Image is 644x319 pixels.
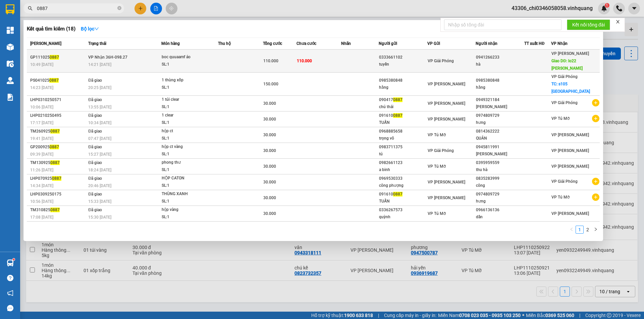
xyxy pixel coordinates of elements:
[379,159,427,166] div: 0982661123
[50,145,59,149] span: 0887
[50,208,60,212] span: 0887
[27,25,75,32] h3: Kết quả tìm kiếm ( 18 )
[427,41,440,46] span: VP Gửi
[428,164,446,169] span: VP Tú Mỡ
[162,143,212,151] div: hộp ct vàng
[476,182,524,189] div: công
[88,168,111,172] span: 18:24 [DATE]
[7,275,13,281] span: question-circle
[524,41,545,46] span: TT xuất HĐ
[428,82,465,86] span: VP [PERSON_NAME]
[88,41,106,46] span: Trạng thái
[8,44,46,55] strong: Hotline : 0889 23 23 23
[379,61,427,68] div: tuyến
[592,115,599,122] span: plus-circle
[551,164,589,169] span: VP [PERSON_NAME]
[162,84,212,91] div: SL: 1
[476,207,524,214] div: 0966136136
[476,96,524,103] div: 0949321184
[88,199,111,204] span: 15:33 [DATE]
[88,183,111,188] span: 20:46 [DATE]
[50,55,59,60] span: 0887
[117,5,121,12] span: close-circle
[7,60,14,67] img: warehouse-icon
[81,26,99,31] strong: Bộ lọc
[379,119,427,126] div: TUẤN
[162,103,212,111] div: SL: 1
[30,159,86,166] div: TM130925
[162,77,212,84] div: 1 thùng xốp
[10,28,44,43] strong: PHIẾU GỬI HÀNG
[88,121,111,125] span: 10:34 [DATE]
[379,77,427,84] div: 0985380848
[379,151,427,158] div: tú
[30,144,86,151] div: GP200925
[379,128,427,135] div: 0968885658
[7,77,14,84] img: warehouse-icon
[476,103,524,110] div: [PERSON_NAME]
[263,117,276,122] span: 30.000
[592,178,599,185] span: plus-circle
[297,59,312,63] span: 110.000
[476,166,524,173] div: thu hà
[379,41,397,46] span: Người gửi
[428,133,446,137] span: VP Tú Mỡ
[94,26,99,31] span: down
[476,84,524,91] div: hằng
[379,96,427,103] div: 090417
[162,198,212,205] div: SL: 1
[30,136,53,141] span: 19:41 [DATE]
[567,19,610,30] button: Kết nối tổng đài
[162,135,212,142] div: SL: 1
[476,135,524,142] div: QUÂN
[297,41,316,46] span: Chưa cước
[476,198,524,205] div: hưng
[88,152,111,157] span: 15:27 [DATE]
[88,113,102,118] span: Đã giao
[584,226,591,233] a: 2
[379,175,427,182] div: 0969530333
[88,145,102,149] span: Đã giao
[263,59,278,63] span: 110.000
[568,226,576,234] button: left
[50,160,60,165] span: 0887
[162,182,212,189] div: SL: 1
[3,21,5,53] img: logo
[476,214,524,221] div: dần
[263,41,282,46] span: Tổng cước
[263,195,276,200] span: 30.000
[393,113,402,118] span: 0887
[263,148,276,153] span: 30.000
[428,180,465,184] span: VP [PERSON_NAME]
[592,226,600,234] li: Next Page
[551,211,589,216] span: VP [PERSON_NAME]
[551,41,568,46] span: VP Nhận
[30,112,86,119] div: LHP0210250495
[476,119,524,126] div: hưng
[379,103,427,110] div: chú thái
[263,101,276,106] span: 30.000
[88,129,102,134] span: Đã giao
[162,175,212,182] div: HỘP CATON
[379,54,427,61] div: 0333661102
[7,290,13,296] span: notification
[30,41,61,46] span: [PERSON_NAME]
[379,207,427,214] div: 0336267573
[428,195,465,200] span: VP [PERSON_NAME]
[476,77,524,84] div: 0985380848
[428,148,454,153] span: VP Giải Phóng
[592,226,600,234] button: right
[37,5,116,12] input: Tìm tên, số ĐT hoặc mã đơn
[379,191,427,198] div: 091610
[88,97,102,102] span: Đã giao
[592,99,599,106] span: plus-circle
[162,112,212,119] div: 1 clear
[263,133,276,137] span: 30.000
[444,19,561,30] input: Nhập số tổng đài
[476,54,524,61] div: 0941266233
[30,77,86,84] div: PS041025
[7,259,14,266] img: warehouse-icon
[263,211,276,216] span: 30.000
[551,148,589,153] span: VP [PERSON_NAME]
[584,226,592,234] li: 2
